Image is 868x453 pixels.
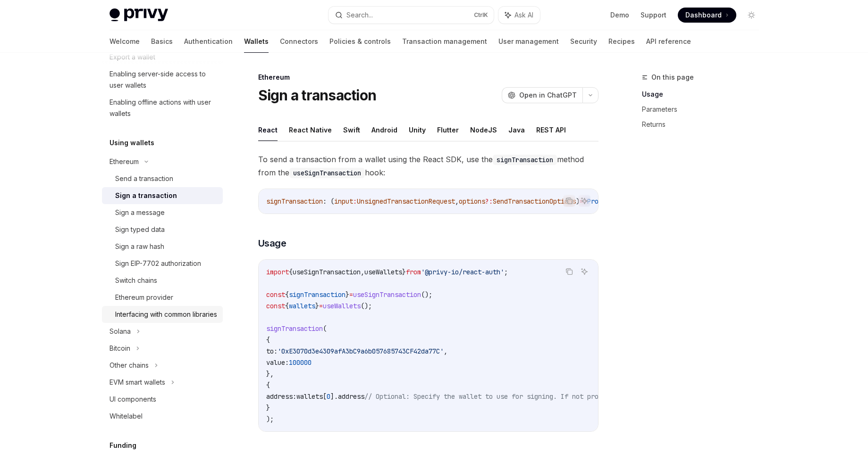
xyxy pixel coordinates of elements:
span: = [349,290,353,299]
span: : ( [323,197,334,206]
span: ]. [330,392,338,401]
span: ); [266,415,274,423]
a: Sign a transaction [102,187,223,204]
a: Support [640,10,666,20]
span: signTransaction [289,290,346,299]
a: Sign EIP-7702 authorization [102,255,223,272]
a: Transaction management [402,30,487,53]
a: API reference [646,30,691,53]
div: Enabling server-side access to user wallets [110,68,217,91]
code: signTransaction [493,155,557,165]
span: [ [323,392,327,401]
div: Other chains [110,360,149,371]
span: 100000 [289,358,312,367]
a: Connectors [280,30,318,53]
button: Unity [409,119,426,141]
div: Ethereum provider [115,292,173,303]
h5: Using wallets [110,137,154,148]
button: Flutter [437,119,459,141]
span: , [361,268,364,276]
a: Security [570,30,597,53]
button: REST API [536,119,566,141]
button: Ask AI [578,265,590,278]
h1: Sign a transaction [258,87,377,104]
span: { [266,381,270,389]
button: React [258,119,278,141]
div: EVM smart wallets [110,377,165,388]
span: wallets [296,392,323,401]
div: Bitcoin [110,343,130,354]
code: useSignTransaction [289,168,365,178]
a: Welcome [110,30,140,53]
span: Ctrl K [474,11,488,19]
span: (); [421,290,432,299]
a: Recipes [608,30,635,53]
div: Sign EIP-7702 authorization [115,258,201,269]
a: Returns [642,117,767,132]
a: Sign a raw hash [102,238,223,255]
a: Send a transaction [102,170,223,187]
div: Search... [346,9,373,21]
span: Dashboard [685,10,722,20]
a: Ethereum provider [102,289,223,306]
span: ; [504,268,508,276]
div: Enabling offline actions with user wallets [110,97,217,119]
span: signTransaction [266,197,323,206]
span: options [459,197,485,206]
a: UI components [102,391,223,408]
span: value: [266,358,289,367]
span: Open in ChatGPT [519,91,577,100]
div: Ethereum [110,156,139,167]
span: Ask AI [514,10,533,20]
button: Search...CtrlK [329,7,494,24]
a: Policies & controls [329,30,391,53]
span: , [444,347,447,355]
span: { [285,290,289,299]
span: address [338,392,364,401]
span: = [319,302,323,310]
a: Demo [610,10,629,20]
span: from [406,268,421,276]
a: Wallets [244,30,269,53]
button: NodeJS [470,119,497,141]
h5: Funding [110,440,136,451]
a: Parameters [642,102,767,117]
button: Java [508,119,525,141]
a: Switch chains [102,272,223,289]
button: Swift [343,119,360,141]
a: User management [498,30,559,53]
span: On this page [651,72,694,83]
span: (); [361,302,372,310]
span: ( [323,324,327,333]
button: Copy the contents from the code block [563,265,575,278]
a: Whitelabel [102,408,223,425]
span: } [402,268,406,276]
span: SendTransactionOptions [493,197,576,206]
span: } [266,404,270,412]
span: ) [576,197,580,206]
div: Ethereum [258,73,598,82]
button: Open in ChatGPT [502,87,582,103]
a: Sign a message [102,204,223,221]
span: useWallets [323,302,361,310]
a: Dashboard [678,8,736,23]
span: const [266,290,285,299]
button: React Native [289,119,332,141]
span: useSignTransaction [293,268,361,276]
div: Interfacing with common libraries [115,309,217,320]
button: Android [371,119,397,141]
div: Sign a transaction [115,190,177,201]
span: UnsignedTransactionRequest [357,197,455,206]
a: Enabling server-side access to user wallets [102,66,223,94]
span: useSignTransaction [353,290,421,299]
span: 0 [327,392,330,401]
a: Authentication [184,30,233,53]
div: Sign a message [115,207,165,218]
span: wallets [289,302,315,310]
div: Solana [110,326,131,337]
span: Usage [258,237,287,250]
span: signTransaction [266,324,323,333]
a: Sign typed data [102,221,223,238]
button: Toggle dark mode [744,8,759,23]
div: Sign typed data [115,224,165,235]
